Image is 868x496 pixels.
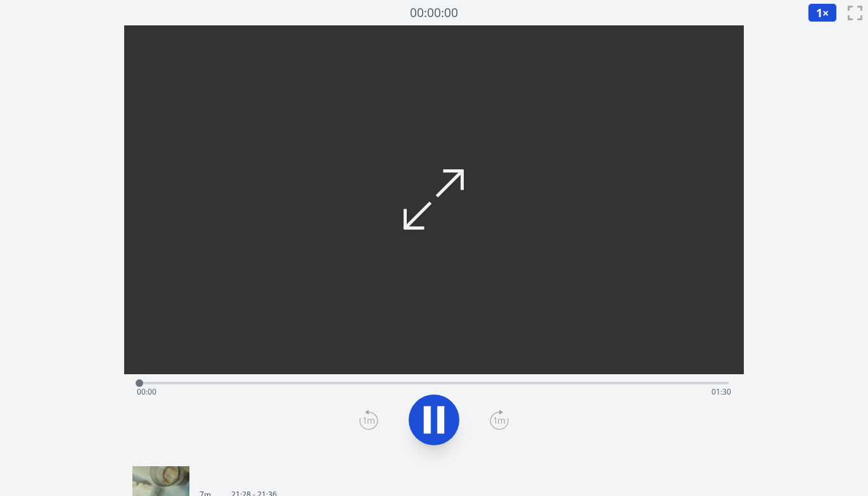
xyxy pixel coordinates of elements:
[712,386,731,397] span: 01:30
[410,4,458,22] a: 00:00:00
[816,5,822,20] span: 1
[808,3,837,22] button: 1×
